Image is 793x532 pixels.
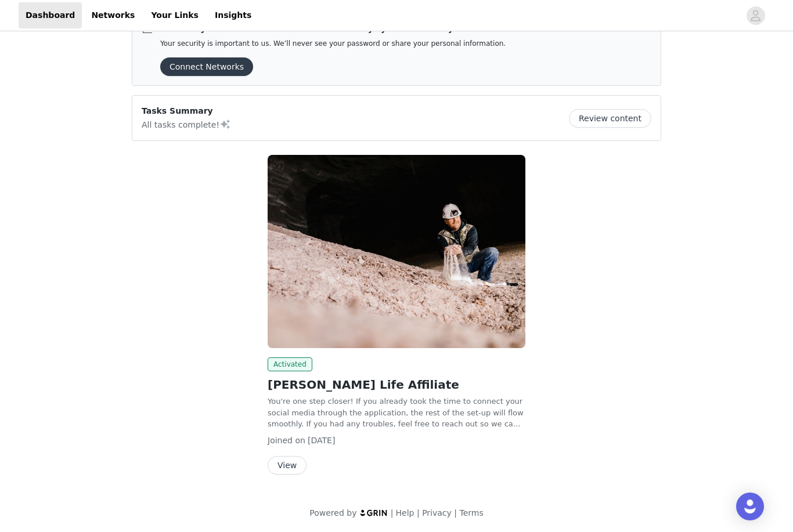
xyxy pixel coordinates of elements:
[268,461,307,470] a: View
[142,117,231,131] p: All tasks complete!
[268,456,307,475] button: View
[417,508,420,517] span: |
[391,508,394,517] span: |
[268,396,525,430] p: You're one step closer! If you already took the time to connect your social media through the app...
[142,105,231,117] p: Tasks Summary
[268,436,305,445] span: Joined on
[459,508,483,517] a: Terms
[268,376,525,393] h2: [PERSON_NAME] Life Affiliate
[396,508,414,517] a: Help
[736,493,764,520] div: Open Intercom Messenger
[268,357,312,371] span: Activated
[454,508,457,517] span: |
[84,2,142,28] a: Networks
[160,57,253,76] button: Connect Networks
[160,39,604,48] p: Your security is important to us. We’ll never see your password or share your personal information.
[268,155,525,348] img: Real Salt
[359,509,388,516] img: logo
[569,109,651,128] button: Review content
[19,2,82,28] a: Dashboard
[308,436,335,445] span: [DATE]
[208,2,258,28] a: Insights
[144,2,206,28] a: Your Links
[422,508,452,517] a: Privacy
[309,508,356,517] span: Powered by
[750,6,761,25] div: avatar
